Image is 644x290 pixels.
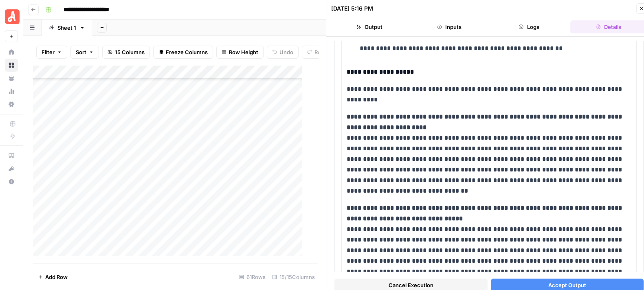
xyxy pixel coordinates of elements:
a: Usage [5,85,18,98]
button: Add Row [33,270,73,283]
button: What's new? [5,162,18,175]
div: 61 Rows [236,270,269,283]
button: Undo [267,46,299,59]
img: Angi Logo [5,9,20,24]
div: 15/15 Columns [269,270,318,283]
button: Inputs [411,20,488,33]
span: Undo [279,48,293,56]
button: Help + Support [5,175,18,188]
button: Redo [302,46,333,59]
button: 15 Columns [102,46,150,59]
a: Sheet 1 [42,20,92,36]
a: Your Data [5,72,18,85]
div: Sheet 1 [57,24,76,32]
span: Sort [76,48,86,56]
span: Row Height [229,48,258,56]
button: Row Height [216,46,264,59]
div: What's new? [5,163,18,175]
span: Redo [314,48,327,56]
button: Sort [70,46,99,59]
span: 15 Columns [115,48,145,56]
span: Freeze Columns [166,48,208,56]
button: Filter [36,46,67,59]
a: Settings [5,98,18,111]
div: [DATE] 5:16 PM [331,4,373,13]
span: Accept Output [548,281,586,289]
a: Browse [5,59,18,72]
span: Add Row [45,273,68,281]
span: Filter [42,48,55,56]
button: Freeze Columns [153,46,213,59]
a: AirOps Academy [5,149,18,162]
a: Home [5,46,18,59]
span: Cancel Execution [389,281,433,289]
button: Logs [491,20,567,33]
button: Output [331,20,408,33]
button: Workspace: Angi [5,7,18,27]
